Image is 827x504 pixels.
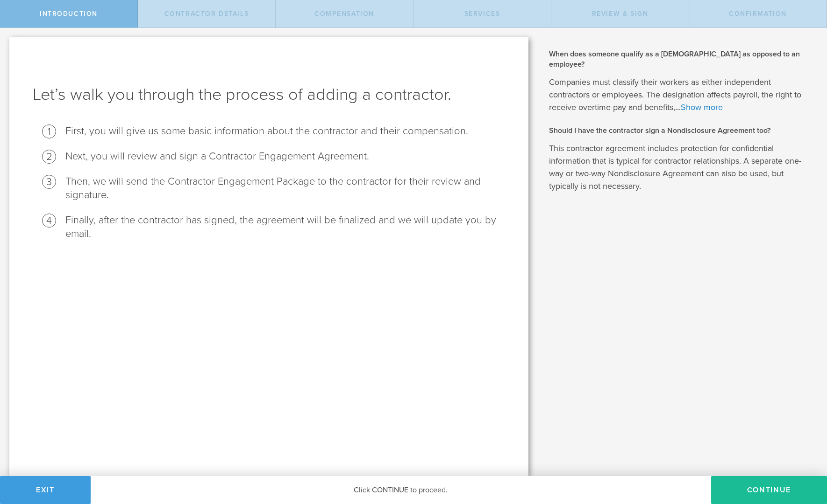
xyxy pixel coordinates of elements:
span: Compensation [314,10,374,18]
li: Then, we will send the Contractor Engagement Package to the contractor for their review and signa... [65,175,505,202]
button: Continue [711,476,827,504]
span: Introduction [40,10,98,18]
p: Companies must classify their workers as either independent contractors or employees. The designa... [549,76,813,114]
h2: Should I have the contractor sign a Nondisclosure Agreement too? [549,125,813,136]
h1: Let’s walk you through the process of adding a contractor. [33,83,505,106]
span: Contractor details [164,10,249,18]
span: Services [464,10,500,18]
li: Next, you will review and sign a Contractor Engagement Agreement. [65,150,505,163]
span: Confirmation [729,10,787,18]
li: First, you will give us some basic information about the contractor and their compensation. [65,124,505,138]
a: Show more [681,102,723,112]
h2: When does someone qualify as a [DEMOGRAPHIC_DATA] as opposed to an employee? [549,49,813,70]
li: Finally, after the contractor has signed, the agreement will be finalized and we will update you ... [65,214,505,241]
p: This contractor agreement includes protection for confidential information that is typical for co... [549,142,813,193]
span: Review & sign [592,10,649,18]
div: Click CONTINUE to proceed. [91,476,711,504]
